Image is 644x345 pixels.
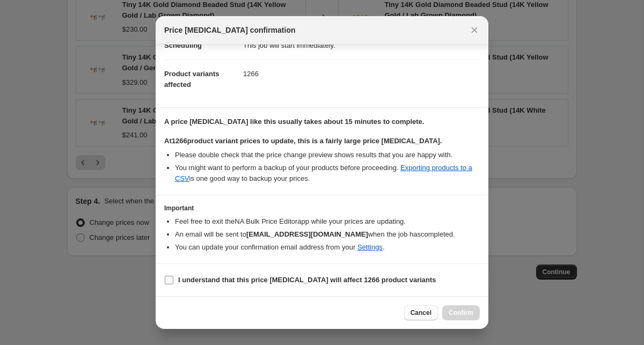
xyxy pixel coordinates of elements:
[175,150,480,160] li: Please double check that the price change preview shows results that you are happy with.
[411,309,431,317] span: Cancel
[404,305,438,320] button: Cancel
[246,230,368,238] b: [EMAIL_ADDRESS][DOMAIN_NAME]
[175,242,480,253] li: You can update your confirmation email address from your .
[175,229,480,240] li: An email will be sent to when the job has completed .
[164,41,202,49] span: Scheduling
[467,23,482,38] button: Close
[164,25,296,35] span: Price [MEDICAL_DATA] confirmation
[175,164,472,182] a: Exporting products to a CSV
[243,60,480,88] dd: 1266
[175,163,480,184] li: You might want to perform a backup of your products before proceeding. is one good way to backup ...
[164,118,424,126] b: A price [MEDICAL_DATA] like this usually takes about 15 minutes to complete.
[243,31,480,60] dd: This job will start immediately.
[357,243,383,251] a: Settings
[175,216,480,227] li: Feel free to exit the NA Bulk Price Editor app while your prices are updating.
[164,137,442,145] b: At 1266 product variant prices to update, this is a fairly large price [MEDICAL_DATA].
[164,70,219,89] span: Product variants affected
[178,276,436,284] b: I understand that this price [MEDICAL_DATA] will affect 1266 product variants
[164,204,480,212] h3: Important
